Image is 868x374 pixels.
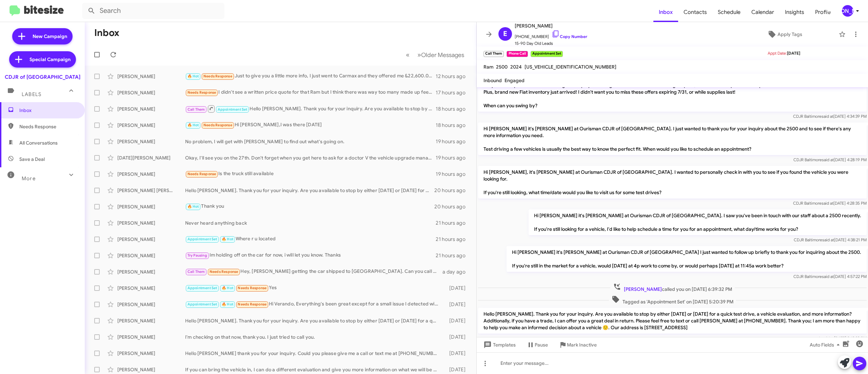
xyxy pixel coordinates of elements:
[515,30,587,40] span: [PHONE_NUMBER]
[185,300,442,308] div: Hi Verando, Everything's been great except for a small issue I detected with the car's air condit...
[793,157,867,162] span: CDJR Baltimore [DATE] 4:28:19 PM
[822,237,834,242] span: said at
[185,284,442,292] div: Yes
[117,154,185,161] div: [DATE][PERSON_NAME]
[787,51,800,56] span: [DATE]
[188,107,205,112] span: Call Them
[609,295,736,305] span: Tagged as 'Appointment Set' on [DATE] 5:20:39 PM
[712,2,746,22] a: Schedule
[185,350,442,357] div: Hello [PERSON_NAME] thank you for your inquiry. Could you please give me a call or text me at [PH...
[210,269,238,274] span: Needs Response
[94,27,119,38] h1: Inbox
[442,268,471,275] div: a day ago
[185,187,434,194] div: Hello [PERSON_NAME]. Thank you for your inquiry. Are you available to stop by either [DATE] or [D...
[222,237,233,241] span: 🔥 Hot
[117,252,185,259] div: [PERSON_NAME]
[188,286,217,290] span: Appointment Set
[780,2,810,22] span: Insights
[117,334,185,340] div: [PERSON_NAME]
[805,336,867,341] span: vernando [DATE] 8:13:28 PM
[19,139,58,146] span: All Conversations
[478,166,867,199] p: Hi [PERSON_NAME], it's [PERSON_NAME] at Ourisman CDJR of [GEOGRAPHIC_DATA]. I wanted to personall...
[203,74,232,78] span: Needs Response
[535,339,548,351] span: Pause
[434,187,471,194] div: 20 hours ago
[482,339,516,351] span: Templates
[185,220,436,226] div: Never heard anything back
[810,339,842,351] span: Auto Fields
[19,156,45,163] span: Save a Deal
[185,268,442,276] div: Hey, [PERSON_NAME] getting the car shipped to [GEOGRAPHIC_DATA]. Can you call me please asap?
[478,123,867,155] p: Hi [PERSON_NAME] it's [PERSON_NAME] at Ourisman CDJR of [GEOGRAPHIC_DATA]. I just wanted to thank...
[746,2,780,22] a: Calendar
[836,5,861,17] button: [PERSON_NAME]
[188,237,217,241] span: Appointment Set
[507,51,528,57] small: Phone Call
[188,74,199,78] span: 🔥 Hot
[185,366,442,373] div: If you can bring the vehicle in, I can do a different evaluation and give you more information on...
[793,201,867,206] span: CDJR Baltimore [DATE] 4:28:35 PM
[406,51,410,59] span: «
[402,48,468,62] nav: Page navigation example
[793,114,867,119] span: CDJR Baltimore [DATE] 4:34:39 PM
[117,366,185,373] div: [PERSON_NAME]
[5,74,80,80] div: CDJR of [GEOGRAPHIC_DATA]
[610,283,735,293] span: called you on [DATE] 6:39:32 PM
[436,73,471,80] div: 12 hours ago
[185,235,436,243] div: Where r u located
[810,2,836,22] a: Profile
[188,172,216,176] span: Needs Response
[822,336,834,341] span: said at
[117,220,185,226] div: [PERSON_NAME]
[218,107,248,112] span: Appointment Set
[12,28,73,44] a: New Campaign
[436,252,471,259] div: 21 hours ago
[117,106,185,112] div: [PERSON_NAME]
[496,64,508,70] span: 2500
[436,89,471,96] div: 17 hours ago
[22,91,41,97] span: Labels
[117,187,185,194] div: [PERSON_NAME] [PERSON_NAME]
[22,175,36,182] span: More
[503,29,507,39] span: E
[436,220,471,226] div: 21 hours ago
[188,253,207,258] span: Try Pausing
[188,302,217,306] span: Appointment Set
[9,51,76,68] a: Special Campaign
[768,51,787,56] span: Appt Date:
[567,339,597,351] span: Mark Inactive
[117,350,185,357] div: [PERSON_NAME]
[842,5,853,17] div: [PERSON_NAME]
[531,51,563,57] small: Appointment Set
[553,339,602,351] button: Mark Inactive
[442,301,471,308] div: [DATE]
[436,171,471,177] div: 19 hours ago
[185,334,442,340] div: I'm checking on that now, thank you. I just tried to call you.
[505,77,525,83] span: Engaged
[484,64,493,70] span: Ram
[436,154,471,161] div: 19 hours ago
[185,121,436,129] div: Hi [PERSON_NAME],I was there [DATE]
[436,122,471,129] div: 18 hours ago
[117,301,185,308] div: [PERSON_NAME]
[442,285,471,292] div: [DATE]
[436,106,471,112] div: 18 hours ago
[777,28,802,40] span: Apply Tags
[117,171,185,177] div: [PERSON_NAME]
[238,286,267,290] span: Needs Response
[117,285,185,292] div: [PERSON_NAME]
[19,107,77,114] span: Inbox
[117,317,185,324] div: [PERSON_NAME]
[185,138,436,145] div: No problem, I will get with [PERSON_NAME] to find out what's going on.
[185,251,436,259] div: Im holding off on the car for now, i will let you know. Thanks
[822,201,833,206] span: said at
[117,236,185,243] div: [PERSON_NAME]
[477,339,521,351] button: Templates
[188,123,199,127] span: 🔥 Hot
[442,334,471,340] div: [DATE]
[525,64,616,70] span: [US_VEHICLE_IDENTIFICATION_NUMBER]
[185,317,442,324] div: Hello [PERSON_NAME]. Thank you for your inquiry. Are you available to stop by either [DATE] or [D...
[238,302,267,306] span: Needs Response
